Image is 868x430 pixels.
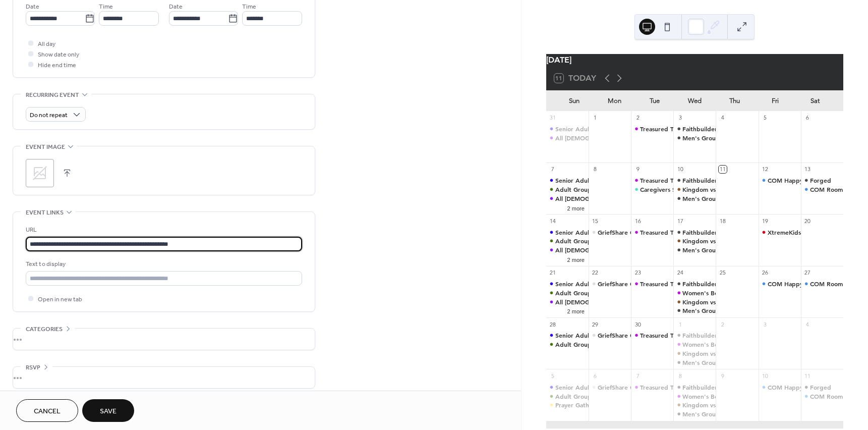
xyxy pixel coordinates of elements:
div: Kingdom vs Culture, “Living the Kingdom Way” [673,185,716,194]
div: Faithbuilders [673,280,716,288]
div: COM Room Visits [810,185,859,194]
div: Men's Group Life [682,410,732,418]
span: Open in new tab [38,294,82,305]
div: Senior Adult Sunday School [546,125,589,133]
div: Treasured Times [640,228,686,237]
div: 2 [634,114,642,122]
div: Men's Group Life [673,358,716,367]
span: Save [100,406,117,417]
div: Senior Adult [DATE] School [555,383,633,392]
div: All [DEMOGRAPHIC_DATA] Immersion: The [DEMOGRAPHIC_DATA] [555,134,747,142]
span: Date [169,2,183,12]
div: Caregivers Support Group [640,185,716,194]
div: ••• [13,367,315,388]
div: COM Room Visits [801,392,843,401]
div: GriefShare Group [598,383,648,392]
div: Faithbuilders [673,176,716,185]
div: COM Room Visits [810,392,859,401]
div: Men's Group Life [673,246,716,254]
div: 29 [592,320,599,328]
div: 16 [634,217,642,225]
div: Adult Group Life [546,392,589,401]
div: Adult Group Life [546,237,589,245]
div: Sun [554,91,595,111]
div: Men's Group Life [682,358,732,367]
div: Mon [594,91,634,111]
div: Men's Group Life [682,134,732,142]
div: Senior Adult [DATE] School [555,331,633,340]
div: 10 [676,166,684,173]
div: 15 [592,217,599,225]
div: Kingdom vs Culture, “Living the Kingdom Way” [673,349,716,358]
div: Men's Group Life [673,134,716,142]
div: Senior Adult [DATE] School [555,228,633,237]
div: GriefShare Group [598,228,648,237]
span: Date [26,2,39,12]
div: Men's Group Life [673,194,716,203]
div: Faithbuilders [673,331,716,340]
button: 2 more [563,255,589,263]
div: Faithbuilders [682,280,720,288]
div: COM Room Visits [801,280,843,288]
div: All Church Immersion: The Book of Revelation [546,134,589,142]
div: Adult Group Life [555,185,604,194]
span: Hide end time [38,60,76,71]
span: Cancel [34,406,61,417]
div: Women's Book Study [682,392,743,401]
div: 7 [634,372,642,380]
div: Treasured Times [640,383,686,392]
div: Adult Group Life [546,340,589,349]
div: 31 [549,114,557,122]
div: Faithbuilders [673,228,716,237]
div: 14 [549,217,557,225]
div: Adult Group Life [555,392,604,401]
div: 1 [676,320,684,328]
div: Fri [755,91,795,111]
span: Time [242,2,256,12]
div: Forged [810,383,831,392]
div: 5 [762,114,769,122]
div: Caregivers Support Group [631,185,673,194]
div: [DATE] [546,54,843,66]
div: Faithbuilders [682,125,720,133]
div: Forged [801,176,843,185]
span: Time [99,2,113,12]
div: Prayer Gathering [546,401,589,409]
div: Men's Group Life [673,410,716,418]
div: 8 [592,166,599,173]
div: 11 [804,372,812,380]
div: 21 [549,269,557,277]
div: Treasured Times [640,125,686,133]
div: GriefShare Group [598,280,648,288]
div: Faithbuilders [682,228,720,237]
div: XtremeKids Edge Event [768,228,836,237]
div: GriefShare Group [589,383,631,392]
div: All Church Immersion: The Book of Revelation [546,298,589,306]
span: Categories [26,324,63,335]
div: All [DEMOGRAPHIC_DATA] Immersion: The [DEMOGRAPHIC_DATA] [555,298,747,306]
div: Senior Adult Sunday School [546,331,589,340]
div: 28 [549,320,557,328]
span: Event image [26,142,65,152]
div: COM Room Visits [810,280,859,288]
div: COM Happy Hour at Linden Grove [759,280,801,288]
div: Forged [810,176,831,185]
div: Sat [795,91,835,111]
div: Thu [715,91,755,111]
div: 19 [762,217,769,225]
div: 3 [676,114,684,122]
div: 6 [804,114,812,122]
div: 9 [634,166,642,173]
button: Cancel [16,399,78,422]
button: Save [82,399,134,422]
div: Kingdom vs Culture, “Living the Kingdom Way” [673,237,716,245]
div: Adult Group Life [555,289,604,297]
div: All Church Immersion: The Book of Revelation [546,194,589,203]
div: 9 [719,372,726,380]
div: All Church Immersion: The Book of Revelation [546,246,589,254]
div: GriefShare Group [589,280,631,288]
div: Senior Adult Sunday School [546,280,589,288]
span: RSVP [26,362,40,373]
div: COM Happy Hour at Linden Grove [759,383,801,392]
div: GriefShare Group [598,331,648,340]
